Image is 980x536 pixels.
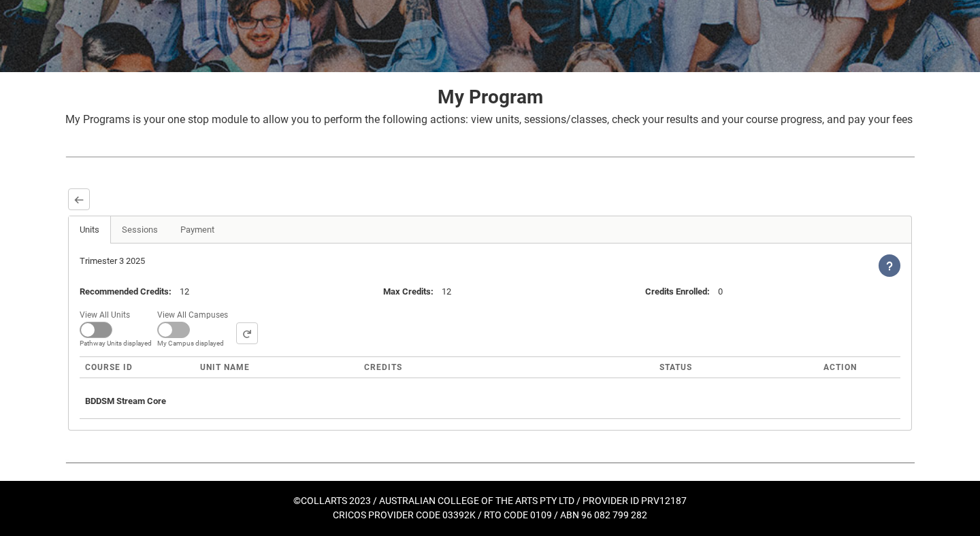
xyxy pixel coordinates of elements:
[659,363,692,372] span: Status
[169,216,226,244] a: Payment
[364,363,402,372] span: Credits
[442,286,451,297] lightning-formatted-text: 12
[80,286,180,297] span: :
[65,150,915,164] img: REDU_GREY_LINE
[65,113,913,126] span: My Programs is your one stop module to allow you to perform the following actions: view units, se...
[110,216,169,244] a: Sessions
[383,286,442,297] span: :
[645,286,718,297] span: :
[80,254,490,268] div: Trimester 3 2025
[236,322,258,344] button: Search
[85,396,166,406] span: BDDSM Stream Core
[645,286,707,297] lightning-formatted-text: Credits Enrolled
[438,86,543,108] strong: My Program
[80,338,152,348] span: Pathway Units displayed
[718,286,723,297] lightning-formatted-text: 0
[157,338,233,348] span: My Campus displayed
[69,216,111,244] a: Units
[80,306,135,321] span: View All Units
[80,286,169,297] lightning-formatted-text: Recommended Credits
[879,260,900,270] span: View Help
[200,363,250,372] span: Unit Name
[65,455,915,469] img: REDU_GREY_LINE
[85,363,133,372] span: Course ID
[68,188,90,210] button: Back
[823,363,857,372] span: Action
[383,286,431,297] lightning-formatted-text: Max Credits
[157,306,233,321] span: View All Campuses
[879,254,900,277] lightning-icon: View Help
[180,286,189,297] lightning-formatted-text: 12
